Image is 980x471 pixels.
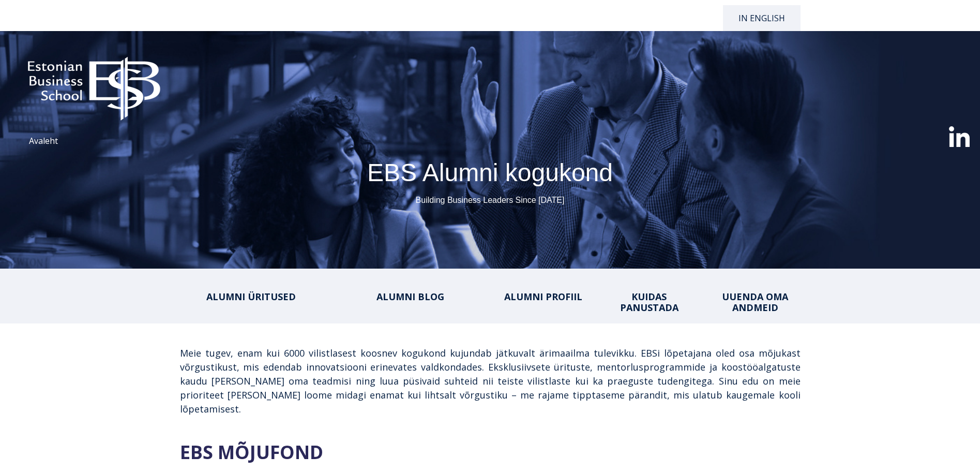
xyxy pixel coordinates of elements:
[180,441,801,463] h2: EBS MÕJUFOND
[206,290,296,303] a: ALUMNI ÜRITUSED
[620,290,679,314] a: KUIDAS PANUSTADA
[949,126,970,147] img: linkedin-xxl
[180,347,801,415] span: Meie tugev, enam kui 6000 vilistlasest koosnev kogukond kujundab jätkuvalt ärimaailma tulevikku. ...
[723,5,801,31] a: In English
[504,290,582,303] a: ALUMNI PROFIIL
[376,290,444,303] a: ALUMNI BLOG
[29,135,58,146] a: Avaleht
[10,41,177,126] img: ebs_logo2016_white-1
[722,290,788,314] a: UUENDA OMA ANDMEID
[416,196,565,204] span: Building Business Leaders Since [DATE]
[367,159,613,186] span: EBS Alumni kogukond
